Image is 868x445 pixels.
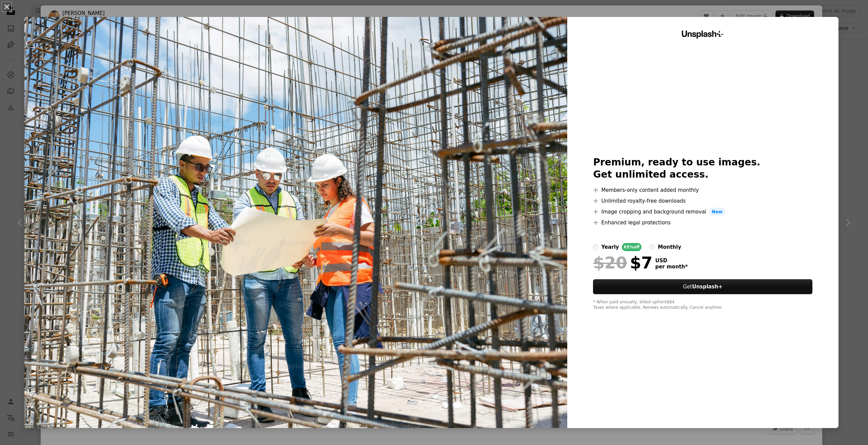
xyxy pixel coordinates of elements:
[593,197,812,205] li: Unlimited royalty-free downloads
[622,243,642,251] div: 65% off
[593,254,652,271] div: $7
[593,254,627,271] span: $20
[593,279,812,294] button: GetUnsplash+
[593,156,812,181] h2: Premium, ready to use images. Get unlimited access.
[655,258,688,264] span: USD
[601,243,619,251] div: yearly
[658,243,681,251] div: monthly
[593,219,812,227] li: Enhanced legal protections
[593,208,812,216] li: Image cropping and background removal
[650,244,655,250] input: monthly
[593,244,598,250] input: yearly65%off
[692,284,723,290] strong: Unsplash+
[655,264,688,270] span: per month *
[709,208,725,216] span: New
[593,186,812,194] li: Members-only content added monthly
[593,300,812,310] div: * When paid annually, billed upfront $84 Taxes where applicable. Renews automatically. Cancel any...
